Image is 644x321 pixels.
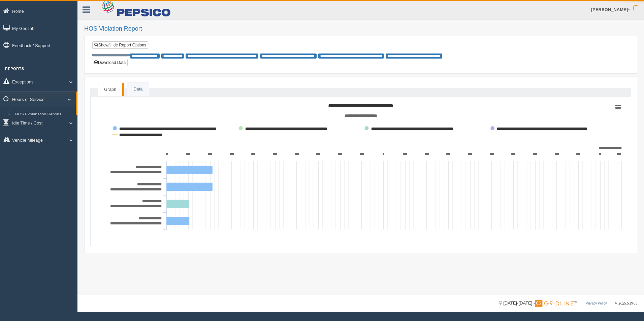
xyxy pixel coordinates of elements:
[12,109,76,121] a: HOS Explanation Reports
[535,300,573,307] img: Gridline
[586,301,607,305] a: Privacy Policy
[92,59,128,66] button: Download Data
[98,83,122,96] a: Graph
[84,26,637,32] h2: HOS Violation Report
[127,82,149,96] a: Data
[92,41,148,49] a: Show/Hide Report Options
[499,300,637,307] div: © [DATE]-[DATE] - ™
[615,301,637,305] span: v. 2025.5.2403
